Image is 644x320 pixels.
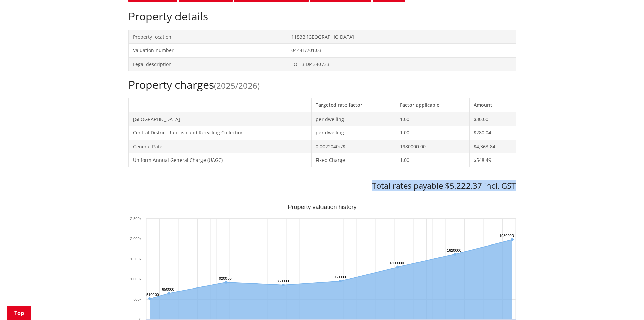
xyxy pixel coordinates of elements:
td: per dwelling [311,126,396,140]
path: Tuesday, Jun 30, 12:00, 920,000. Capital Value. [225,281,228,284]
td: $30.00 [470,112,516,126]
td: Central District Rubbish and Recycling Collection [128,126,311,140]
th: Factor applicable [396,98,470,112]
path: Wednesday, Jun 30, 12:00, 1,620,000. Capital Value. [454,253,456,256]
span: (2025/2026) [214,80,260,91]
text: 1980000 [499,234,514,238]
path: Saturday, Jun 30, 12:00, 850,000. Capital Value. [282,284,285,286]
td: Legal description [128,57,287,71]
td: Valuation number [128,44,287,58]
text: 920000 [219,276,232,280]
text: 850000 [277,279,289,283]
text: 1620000 [447,248,461,252]
td: 1980000.00 [396,140,470,153]
text: 2 000k [130,237,141,241]
td: 1.00 [396,112,470,126]
h2: Property details [128,10,516,23]
text: 1300000 [389,261,404,265]
td: General Rate [128,140,311,153]
text: Property valuation history [288,204,356,210]
path: Saturday, Jun 30, 12:00, 1,300,000. Capital Value. [396,265,399,268]
path: Thursday, Jun 30, 12:00, 510,000. Capital Value. [148,297,151,300]
path: Sunday, Jun 30, 12:00, 1,980,000. Capital Value. [511,238,514,241]
td: $548.49 [470,153,516,167]
th: Amount [470,98,516,112]
h2: Property charges [128,78,516,91]
text: 1 000k [130,277,141,281]
td: 1183B [GEOGRAPHIC_DATA] [287,30,516,44]
td: $280.04 [470,126,516,140]
td: LOT 3 DP 340733 [287,57,516,71]
text: 510000 [146,293,159,297]
td: 1.00 [396,153,470,167]
text: 950000 [334,275,346,279]
td: per dwelling [311,112,396,126]
text: 1 500k [130,257,141,261]
td: Property location [128,30,287,44]
a: Top [7,306,31,320]
td: 0.0022040c/$ [311,140,396,153]
td: Fixed Charge [311,153,396,167]
iframe: Messenger Launcher [613,292,637,316]
text: 500k [133,297,141,301]
text: 650000 [162,287,174,291]
h3: Total rates payable $5,222.37 incl. GST [128,181,516,191]
td: 1.00 [396,126,470,140]
text: 2 500k [130,217,141,221]
th: Targeted rate factor [311,98,396,112]
td: $4,363.84 [470,140,516,153]
td: 04441/701.03 [287,44,516,58]
td: [GEOGRAPHIC_DATA] [128,112,311,126]
td: Uniform Annual General Charge (UAGC) [128,153,311,167]
path: Friday, Jun 30, 12:00, 650,000. Capital Value. [168,292,170,294]
path: Tuesday, Jun 30, 12:00, 950,000. Capital Value. [339,280,342,282]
